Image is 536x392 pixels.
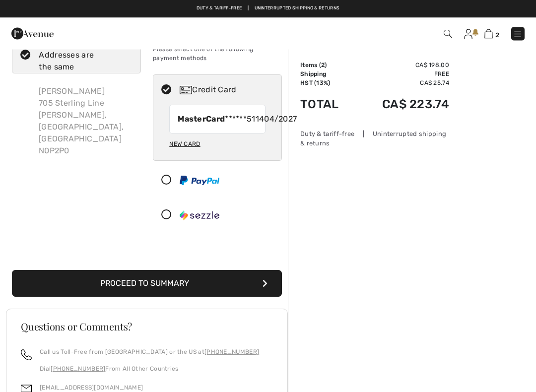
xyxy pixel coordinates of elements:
div: Please select one of the following payment methods [153,37,282,71]
div: New Card [169,136,200,153]
p: Call us Toll-Free from [GEOGRAPHIC_DATA] or the US at [40,348,259,357]
td: Shipping [300,69,354,78]
a: [PHONE_NUMBER] [204,349,259,356]
img: PayPal [180,176,219,186]
td: CA$ 223.74 [354,87,449,121]
a: 1ère Avenue [11,28,54,38]
strong: MasterCard [178,115,225,124]
a: 2 [484,28,499,40]
img: My Info [464,29,472,39]
td: Total [300,87,354,121]
img: Credit Card [180,86,192,95]
img: Search [444,30,452,38]
td: Items ( ) [300,61,354,69]
span: 04/2027 [264,114,297,126]
img: Shopping Bag [484,29,493,39]
td: CA$ 198.00 [354,61,449,69]
p: Dial From All Other Countries [40,365,259,374]
img: Sezzle [180,211,219,221]
img: 1ère Avenue [11,24,54,44]
span: 2 [321,62,325,68]
div: [PERSON_NAME] 705 Sterling Line [PERSON_NAME], [GEOGRAPHIC_DATA], [GEOGRAPHIC_DATA] N0P2P0 [31,78,141,165]
div: Shipping and Billing Addresses are the same [39,38,126,73]
div: Duty & tariff-free | Uninterrupted shipping & returns [300,129,449,148]
td: Free [354,69,449,78]
img: Menu [513,29,523,39]
div: Credit Card [180,84,275,96]
h3: Questions or Comments? [21,322,273,332]
td: CA$ 25.74 [354,78,449,87]
td: HST (13%) [300,78,354,87]
span: 2 [495,31,499,39]
img: call [21,350,32,361]
button: Proceed to Summary [12,270,282,297]
a: [PHONE_NUMBER] [51,366,105,373]
a: [EMAIL_ADDRESS][DOMAIN_NAME] [40,385,143,392]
